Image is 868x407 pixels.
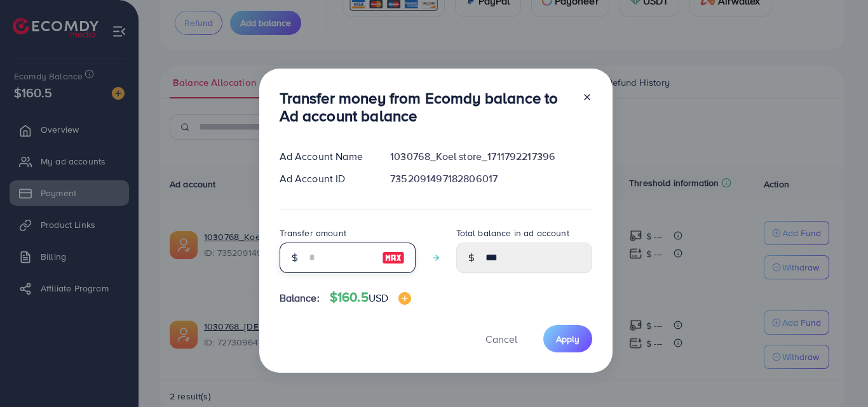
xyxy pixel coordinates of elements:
label: Total balance in ad account [456,227,569,239]
img: image [398,292,411,305]
div: 1030768_Koel store_1711792217396 [380,149,602,164]
label: Transfer amount [280,227,346,239]
iframe: Chat [814,350,858,397]
span: Balance: [280,291,320,305]
h3: Transfer money from Ecomdy balance to Ad account balance [280,89,572,126]
span: Cancel [485,332,517,346]
div: Ad Account Name [269,149,381,164]
button: Cancel [470,325,533,352]
div: 7352091497182806017 [380,171,602,186]
img: image [382,250,405,265]
span: USD [369,291,388,305]
div: Ad Account ID [269,171,381,186]
span: Apply [556,333,580,345]
button: Apply [543,325,592,352]
h4: $160.5 [330,290,411,305]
